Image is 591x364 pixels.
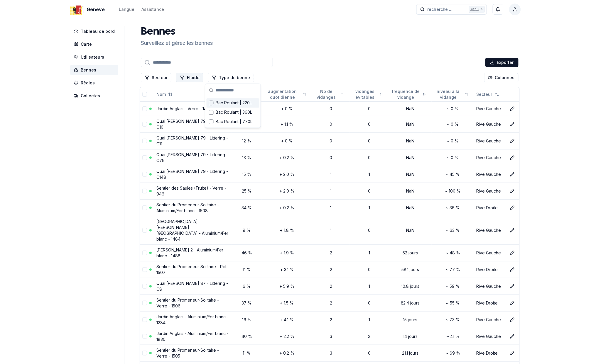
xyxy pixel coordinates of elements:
[81,28,115,34] span: Tableau de bord
[311,90,347,99] button: Sorted ascending. Click to sort descending.
[156,202,219,213] a: Sentier du Promeneur-Solitaire - Aluminium/Fer blanc - 1508
[176,73,203,82] button: Filtrer les lignes
[474,132,505,149] td: Rive Gauche
[264,155,310,161] div: + 0.2 %
[156,281,228,292] a: Quai [PERSON_NAME] 87 - Littering - C8
[315,171,347,177] div: 1
[264,106,310,112] div: + 0 %
[474,149,505,166] td: Rive Gauche
[485,58,519,67] div: Exporter
[87,6,105,13] span: Geneve
[315,138,347,144] div: 0
[234,267,259,273] div: 11 %
[315,106,347,112] div: 0
[70,52,121,62] a: Utilisateurs
[315,334,347,339] div: 3
[234,171,259,177] div: 15 %
[434,106,472,112] div: ~ 0 %
[474,261,505,278] td: Rive Droite
[264,89,301,100] span: augmentation quotidienne
[156,91,166,97] span: Nom
[430,90,472,99] button: Not sorted. Click to sort ascending.
[352,300,387,306] div: 0
[352,138,387,144] div: 0
[352,121,387,127] div: 0
[156,297,219,308] a: Sentier du Promeneur-Solitaire - Verre - 1506
[264,334,310,339] div: + 2.2 %
[141,73,171,82] button: Filtrer les lignes
[315,350,347,356] div: 3
[352,106,387,112] div: 0
[391,121,429,127] div: NaN
[434,188,472,194] div: ~ 100 %
[261,90,310,99] button: Not sorted. Click to sort ascending.
[142,228,147,233] button: select-row
[315,205,347,211] div: 1
[142,106,147,111] button: select-row
[264,300,310,306] div: + 1.5 %
[315,188,347,194] div: 1
[352,227,387,233] div: 0
[70,65,121,75] a: Bennes
[216,100,252,106] span: Bac Roulant | 220L
[142,251,147,255] button: select-row
[142,334,147,339] button: select-row
[156,135,228,146] a: Quai [PERSON_NAME] 79 - Littering - C11
[315,267,347,273] div: 2
[264,350,310,356] div: + 0.2 %
[391,106,429,112] div: NaN
[70,6,107,13] a: Geneve
[81,54,104,60] span: Utilisateurs
[234,188,259,194] div: 25 %
[234,138,259,144] div: 12 %
[264,121,310,127] div: + 1.1 %
[474,116,505,132] td: Rive Gauche
[234,283,259,289] div: 6 %
[391,171,429,177] div: NaN
[315,300,347,306] div: 2
[477,91,492,97] span: Secteur
[264,171,310,177] div: + 2.0 %
[315,283,347,289] div: 2
[474,244,505,261] td: Rive Gauche
[142,189,147,193] button: select-row
[391,267,429,273] div: 58.1 jours
[70,26,121,37] a: Tableau de bord
[474,311,505,328] td: Rive Gauche
[352,317,387,323] div: 1
[234,334,259,339] div: 40 %
[142,155,147,160] button: select-row
[234,155,259,161] div: 13 %
[352,350,387,356] div: 0
[142,317,147,322] button: select-row
[434,300,472,306] div: ~ 55 %
[434,317,472,323] div: ~ 73 %
[352,89,378,100] span: vidanges évitables
[473,90,503,99] button: Not sorted. Click to sort ascending.
[153,90,176,99] button: Not sorted. Click to sort ascending.
[141,39,213,47] p: Surveillez et gérez les bennes
[234,250,259,256] div: 46 %
[474,295,505,311] td: Rive Droite
[474,328,505,345] td: Rive Gauche
[216,119,253,125] span: Bac Roulant | 770L
[416,4,487,15] button: recherche ...Ctrl+K
[474,166,505,183] td: Rive Gauche
[70,39,121,50] a: Carte
[264,267,310,273] div: + 3.1 %
[434,138,472,144] div: ~ 0 %
[264,317,310,323] div: + 4.1 %
[142,205,147,210] button: select-row
[142,267,147,272] button: select-row
[474,199,505,216] td: Rive Droite
[352,171,387,177] div: 1
[234,317,259,323] div: 16 %
[142,301,147,305] button: select-row
[142,139,147,143] button: select-row
[264,227,310,233] div: + 1.8 %
[434,250,472,256] div: ~ 48 %
[156,106,212,111] a: Jardin Anglais - Verre - 1430
[264,283,310,289] div: + 5.9 %
[264,188,310,194] div: + 2.0 %
[142,351,147,356] button: select-row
